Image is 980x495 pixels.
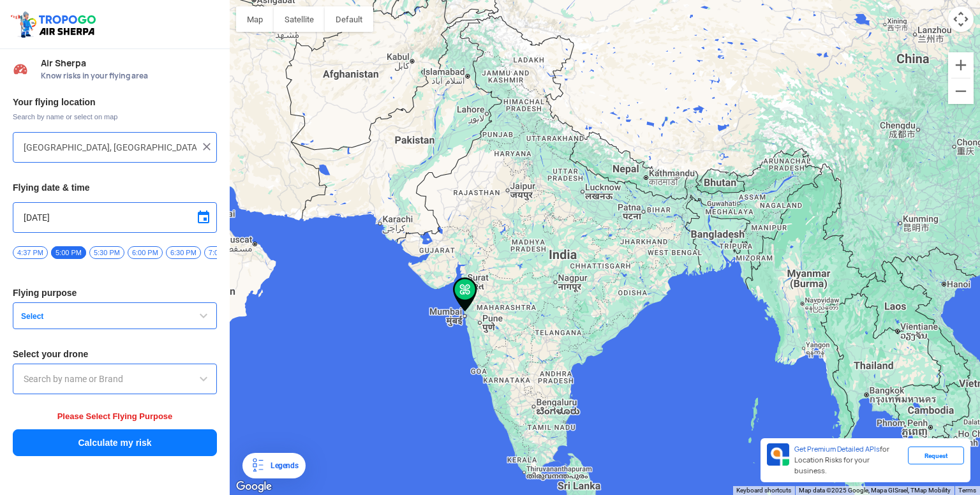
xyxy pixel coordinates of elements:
input: Search by name or Brand [24,371,206,387]
h3: Your flying location [13,98,217,107]
input: Search your flying location [24,140,197,155]
span: Know risks in your flying area [41,71,217,81]
span: 6:30 PM [166,246,201,259]
span: 4:37 PM [13,246,48,259]
span: Select [16,311,175,321]
img: ic_close.png [200,140,213,153]
img: ic_tgdronemaps.svg [10,10,100,39]
span: Map data ©2025 Google, Mapa GISrael, TMap Mobility [799,487,951,494]
div: for Location Risks for your business. [789,443,908,477]
a: Terms [958,487,976,494]
button: Keyboard shortcuts [736,486,791,495]
button: Zoom in [948,52,974,78]
h3: Flying date & time [13,183,217,192]
span: Air Sherpa [41,58,217,68]
img: Legends [250,458,265,473]
button: Show street map [236,6,274,32]
input: Select Date [24,210,206,225]
span: 7:00 PM [204,246,239,259]
a: Open this area in Google Maps (opens a new window) [233,478,275,495]
span: Get Premium Detailed APIs [794,445,880,454]
div: Legends [265,458,298,473]
button: Map camera controls [948,6,974,32]
button: Calculate my risk [13,429,217,456]
button: Zoom out [948,78,974,104]
img: Premium APIs [767,443,789,466]
h3: Select your drone [13,350,217,358]
img: Risk Scores [13,61,28,77]
span: 5:30 PM [89,246,124,259]
button: Show satellite imagery [274,6,325,32]
button: Select [13,302,217,329]
span: Please Select Flying Purpose [57,411,173,421]
span: 5:00 PM [51,246,86,259]
img: Google [233,478,275,495]
span: Search by name or select on map [13,112,217,122]
span: 6:00 PM [128,246,163,259]
h3: Flying purpose [13,288,217,297]
div: Request [908,447,964,464]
